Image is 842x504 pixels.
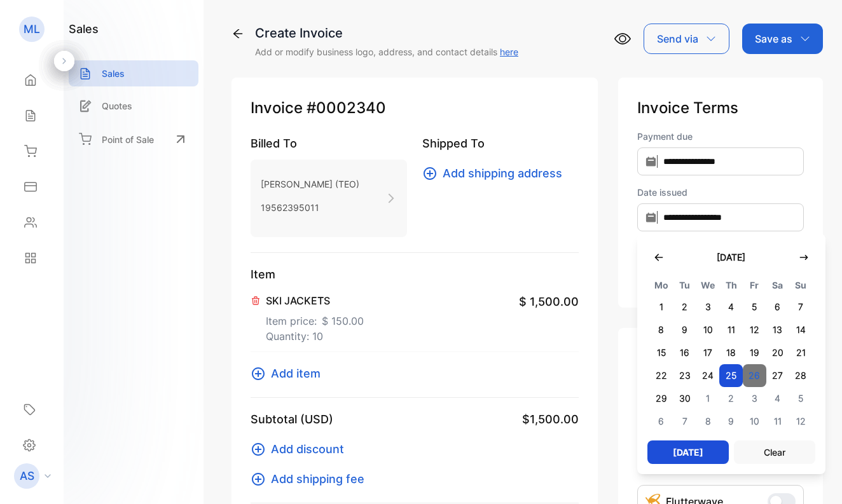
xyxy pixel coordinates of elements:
span: 3 [696,296,720,318]
span: 15 [650,341,673,364]
span: 16 [673,341,696,364]
p: Save as [755,31,792,46]
span: 2 [719,387,743,410]
span: 26 [743,364,766,387]
span: $ 1,500.00 [519,293,579,310]
p: Billed To [251,135,407,152]
span: 27 [766,364,790,387]
span: 4 [766,387,790,410]
button: Save as [742,24,823,54]
span: 25 [719,364,743,387]
span: 3 [743,387,766,410]
span: 9 [719,410,743,433]
span: Tu [673,278,696,293]
a: Point of Sale [69,125,198,153]
button: Open LiveChat chat widget [10,5,48,43]
span: 21 [789,341,813,364]
p: Sales [102,67,125,80]
span: 7 [789,296,813,318]
p: Quotes [102,99,132,112]
div: Create Invoice [255,24,518,43]
span: 8 [696,410,720,433]
a: Quotes [69,93,198,119]
span: $1,500.00 [522,411,579,428]
span: We [696,278,720,293]
span: 4 [719,296,743,318]
button: Send via [644,24,729,54]
p: SKI JACKETS [266,293,364,308]
span: Fr [743,278,766,293]
label: Date issued [637,186,804,199]
span: 30 [673,387,696,410]
button: Add shipping address [422,165,570,182]
span: 1 [650,296,673,318]
p: Send via [657,31,698,46]
span: Add shipping fee [271,470,364,487]
p: Item price: [266,308,364,329]
p: Point of Sale [102,133,154,146]
p: 19562395011 [261,198,359,217]
h1: sales [69,20,99,37]
span: 18 [719,341,743,364]
span: 20 [766,341,790,364]
span: 11 [766,410,790,433]
p: Quantity: 10 [266,329,364,344]
span: 2 [673,296,696,318]
p: Invoice Terms [637,97,804,119]
span: Sa [766,278,790,293]
span: 10 [743,410,766,433]
span: 22 [650,364,673,387]
button: [DATE] [647,440,729,464]
p: Add or modify business logo, address, and contact details [255,45,518,58]
span: 29 [650,387,673,410]
span: 13 [766,318,790,341]
span: 10 [696,318,720,341]
span: 28 [789,364,813,387]
span: 14 [789,318,813,341]
p: ML [24,21,40,37]
span: 5 [789,387,813,410]
span: 5 [743,296,766,318]
span: 6 [766,296,790,318]
span: Mo [650,278,673,293]
span: Add item [271,365,321,382]
p: Item [251,266,579,283]
button: [DATE] [704,244,758,270]
a: here [500,46,518,57]
p: Subtotal (USD) [251,411,333,428]
span: Th [719,278,743,293]
label: Payment due [637,130,804,143]
p: AS [20,468,34,484]
span: 23 [673,364,696,387]
a: Sales [69,60,198,86]
button: Add discount [251,440,352,458]
span: Add shipping address [443,165,562,182]
span: 6 [650,410,673,433]
button: Add item [251,365,328,382]
span: Su [789,278,813,293]
p: Invoice [251,97,579,119]
span: 19 [743,341,766,364]
span: #0002340 [307,97,386,119]
span: 9 [673,318,696,341]
span: 17 [696,341,720,364]
span: 12 [743,318,766,341]
span: 7 [673,410,696,433]
span: 11 [719,318,743,341]
span: Add discount [271,440,344,458]
p: Shipped To [422,135,579,152]
span: $ 150.00 [322,313,364,329]
span: 1 [696,387,720,410]
button: Clear [734,440,815,464]
p: [PERSON_NAME] (TEO) [261,175,359,193]
button: Add shipping fee [251,470,372,487]
span: 8 [650,318,673,341]
span: 24 [696,364,720,387]
span: 12 [789,410,813,433]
